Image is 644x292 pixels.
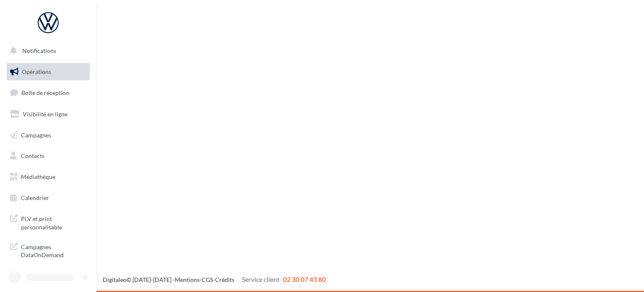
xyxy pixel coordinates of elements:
[5,42,88,60] button: Notifications
[5,105,91,123] a: Visibilité en ligne
[5,84,91,102] a: Boîte de réception
[103,276,127,283] a: Digitaleo
[103,276,326,283] span: © [DATE]-[DATE] - - -
[21,89,69,96] span: Boîte de réception
[21,152,44,159] span: Contacts
[21,213,86,231] span: PLV et print personnalisable
[283,275,326,283] span: 02 30 07 43 80
[242,275,280,283] span: Service client
[21,173,55,180] span: Médiathèque
[22,68,51,75] span: Opérations
[5,189,91,207] a: Calendrier
[5,168,91,186] a: Médiathèque
[21,241,86,259] span: Campagnes DataOnDemand
[21,194,49,201] span: Calendrier
[175,276,200,283] a: Mentions
[22,47,56,54] span: Notifications
[5,210,91,234] a: PLV et print personnalisable
[5,126,91,144] a: Campagnes
[5,147,91,165] a: Contacts
[215,276,234,283] a: Crédits
[21,131,51,138] span: Campagnes
[5,238,91,263] a: Campagnes DataOnDemand
[23,110,68,118] span: Visibilité en ligne
[202,276,213,283] a: CGS
[5,63,91,81] a: Opérations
